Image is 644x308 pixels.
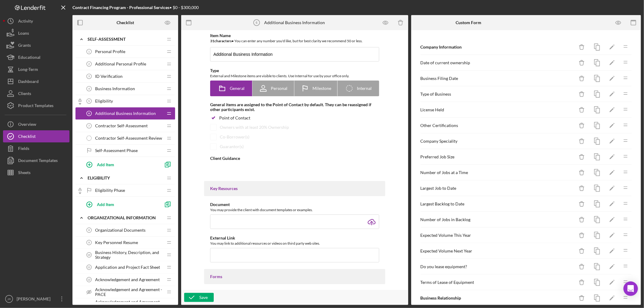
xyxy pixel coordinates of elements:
[210,202,379,207] div: Document
[623,281,638,296] div: Open Intercom Messenger
[95,123,148,128] span: Contractor Self-Assessment
[271,86,287,91] span: Personal
[184,293,214,302] button: Save
[18,27,29,41] div: Loans
[72,5,199,10] div: • $0 - $300,000
[264,20,325,25] div: Additional Business Information
[95,287,163,297] span: Acknowledgement and Agreement - PACE
[421,170,575,175] div: Number of Jobs at a Time
[95,240,138,245] span: Key Personnel Resume
[18,167,30,180] div: Sheets
[210,68,379,73] div: Type
[3,75,69,87] a: Dashboard
[210,236,379,240] div: External Link
[210,274,379,279] div: Forms
[18,154,58,168] div: Document Templates
[3,130,69,142] button: Checklist
[18,15,33,29] div: Activity
[3,27,69,39] button: Loans
[95,277,160,282] span: Acknowledgement and Agreement
[95,250,163,260] span: Business History, Description, and Strategy
[82,158,160,170] button: Add Item
[210,73,379,79] div: External and Milestone items are visible to clients. Use Internal for use by your office only.
[199,293,208,302] div: Save
[88,278,91,281] tspan: 12
[421,60,575,65] div: Date of current ownership
[421,76,575,81] div: Business Filing Date
[88,229,90,232] tspan: 8
[421,107,575,112] div: License Held
[3,63,69,75] button: Long-Term
[210,33,379,38] div: Item Name
[15,293,54,306] div: [PERSON_NAME]
[456,20,481,25] b: Custom Form
[421,139,575,144] div: Company Speciality
[210,102,379,112] div: General items are assigned to the Point of Contact by default. They can be reassigned if other pa...
[3,100,69,112] button: Product Templates
[210,38,379,44] div: You can enter any number you'd like, but for best clarity we recommend 50 or less.
[220,135,249,139] div: Co-Borrower(s)
[95,74,123,79] span: ID Verification
[95,188,125,193] span: Eligibility Phase
[88,75,90,78] tspan: 3
[88,215,163,220] div: Organizational Information
[95,111,156,116] span: Additional Business Information
[421,44,462,49] b: Company Information
[421,217,575,222] div: Number of Jobs in Backlog
[7,297,11,301] text: JR
[88,176,163,180] div: Eligibility
[95,99,113,103] span: Eligibility
[3,142,69,154] a: Fields
[3,293,69,305] button: JR[PERSON_NAME]
[88,112,90,115] tspan: 6
[421,202,575,206] div: Largest Backlog to Date
[95,62,146,66] span: Additional Personal Profile
[88,124,90,127] tspan: 7
[95,265,160,270] span: Application and Project Fact Sheet
[95,86,135,91] span: Business Information
[18,142,29,156] div: Fields
[3,167,69,179] button: Sheets
[3,118,69,130] button: Overview
[421,123,575,128] div: Other Certifications
[88,100,90,103] tspan: 5
[210,186,379,191] div: Key Resources
[3,15,69,27] button: Activity
[18,75,39,89] div: Dashboard
[18,63,38,77] div: Long-Term
[18,51,40,65] div: Educational
[3,51,69,63] button: Educational
[210,156,379,161] div: Client Guidance
[220,144,244,149] div: Guarantor(s)
[95,49,125,54] span: Personal Profile
[421,280,575,285] div: Terms of Lease of Equipment
[117,20,134,25] b: Checklist
[210,39,234,43] b: 31 character s •
[421,186,575,191] div: Largest Job to Date
[88,62,90,65] tspan: 2
[18,130,36,144] div: Checklist
[230,86,245,91] span: General
[88,253,91,256] tspan: 10
[18,39,31,53] div: Grants
[72,5,169,10] b: Contract Financing Program - Professional Services
[220,125,289,130] div: Owners with at least 20% Ownership
[210,240,379,246] div: You may link to additional resources or videos on third party web sites.
[3,154,69,167] button: Document Templates
[88,87,90,90] tspan: 4
[18,118,36,132] div: Overview
[421,249,575,253] div: Expected Volume Next Year
[97,159,114,170] div: Add Item
[421,264,575,269] div: Do you lease equipment?
[3,87,69,100] button: Clients
[88,37,163,42] div: Self-Assessment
